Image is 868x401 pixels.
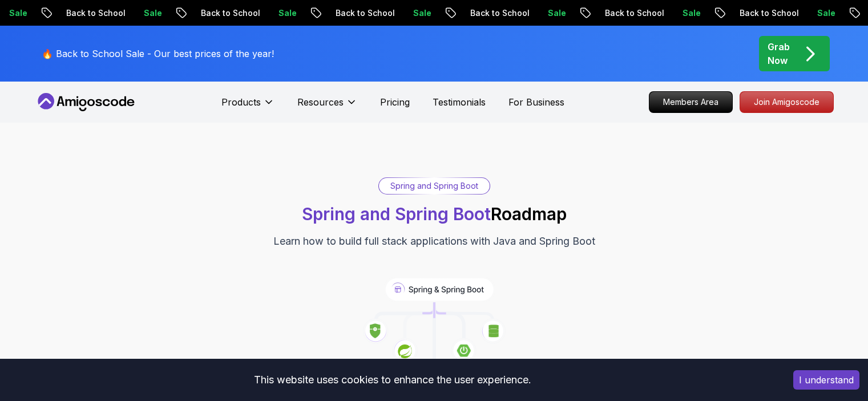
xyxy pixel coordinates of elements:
p: Back to School [452,7,530,19]
p: Sale [126,7,162,19]
button: Products [221,95,274,118]
div: This website uses cookies to enhance the user experience. [9,367,776,392]
p: Sale [530,7,566,19]
a: For Business [508,95,564,109]
p: Back to School [721,7,799,19]
p: Back to School [317,7,395,19]
h1: Roadmap [302,204,567,224]
button: Accept cookies [793,370,859,390]
div: Spring and Spring Boot [379,178,490,194]
a: Testimonials [433,95,486,109]
a: Members Area [649,91,733,113]
p: Resources [297,95,344,109]
p: Learn how to build full stack applications with Java and Spring Boot [273,233,595,249]
p: 🔥 Back to School Sale - Our best prices of the year! [42,47,274,60]
a: Join Amigoscode [740,91,834,113]
p: Products [221,95,261,109]
p: Grab Now [768,40,790,67]
p: Join Amigoscode [740,92,833,112]
a: Pricing [380,95,410,109]
p: Members Area [649,92,732,112]
p: Back to School [183,7,260,19]
button: Resources [297,95,357,118]
p: Sale [395,7,431,19]
p: Sale [799,7,835,19]
p: Back to School [587,7,664,19]
span: Spring and Spring Boot [302,204,491,224]
p: Sale [260,7,297,19]
p: Back to School [48,7,126,19]
p: Sale [664,7,701,19]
